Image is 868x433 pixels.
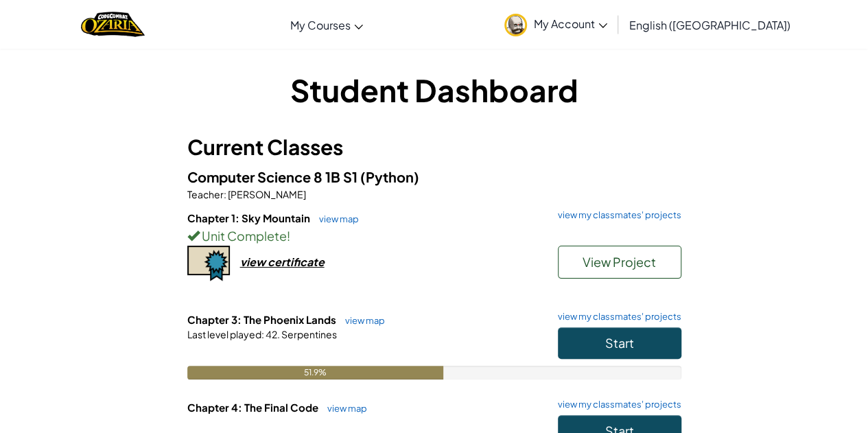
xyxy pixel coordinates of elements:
span: ! [287,228,290,244]
img: avatar [504,14,527,36]
img: Home [81,10,145,38]
span: My Account [534,16,607,31]
a: view my classmates' projects [551,312,681,321]
span: Teacher [187,188,224,200]
a: My Account [497,3,614,46]
div: 51.9% [187,366,444,379]
h1: Student Dashboard [187,69,681,111]
a: view my classmates' projects [551,400,681,409]
a: English ([GEOGRAPHIC_DATA]) [622,6,797,43]
span: [PERSON_NAME] [226,188,306,200]
h3: Current Classes [187,132,681,163]
button: Start [558,327,681,359]
span: Chapter 3: The Phoenix Lands [187,313,338,326]
span: Unit Complete [200,228,287,244]
span: Chapter 4: The Final Code [187,401,320,414]
span: Serpentines [280,328,337,340]
a: view my classmates' projects [551,211,681,220]
span: English ([GEOGRAPHIC_DATA]) [629,18,790,32]
a: My Courses [283,6,370,43]
span: Computer Science 8 1B S1 [187,168,360,185]
span: Last level played [187,328,261,340]
a: view certificate [187,255,325,269]
span: View Project [583,254,656,270]
span: My Courses [290,18,351,32]
span: : [261,328,264,340]
a: Ozaria by CodeCombat logo [81,10,145,38]
span: Start [605,335,634,351]
div: view certificate [240,255,325,269]
img: certificate-icon.png [187,246,230,281]
span: (Python) [360,168,419,185]
span: Chapter 1: Sky Mountain [187,211,312,224]
a: view map [338,315,385,326]
button: View Project [558,246,681,279]
span: : [224,188,226,200]
span: 42. [264,328,280,340]
a: view map [320,403,367,414]
a: view map [312,213,359,224]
